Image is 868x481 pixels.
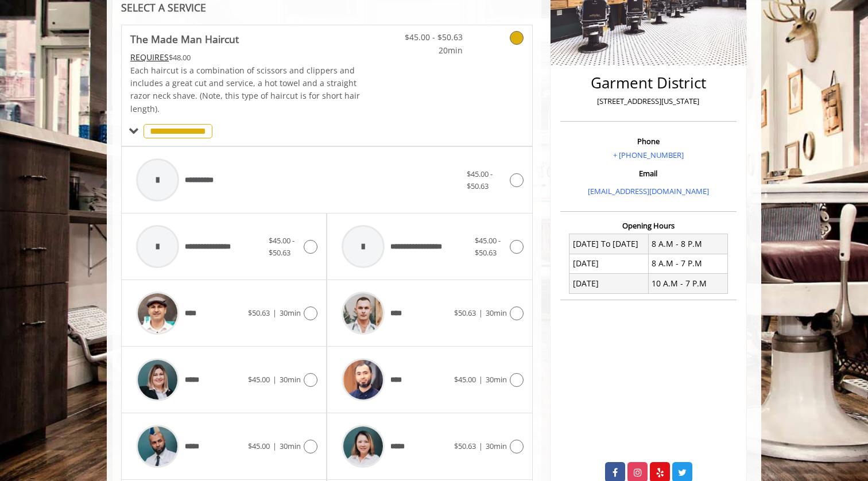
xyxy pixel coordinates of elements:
[479,374,483,385] span: |
[569,274,649,293] td: [DATE]
[563,169,734,177] h3: Email
[273,374,277,385] span: |
[648,274,727,293] td: 10 A.M - 7 P.M
[454,374,476,385] span: $45.00
[280,441,301,451] span: 30min
[563,137,734,145] h3: Phone
[560,222,737,230] h3: Opening Hours
[486,374,507,385] span: 30min
[563,95,734,107] p: [STREET_ADDRESS][US_STATE]
[486,441,507,451] span: 30min
[280,308,301,318] span: 30min
[273,441,277,451] span: |
[248,374,270,385] span: $45.00
[269,235,294,258] span: $45.00 - $50.63
[130,52,169,63] span: This service needs some Advance to be paid before we block your appointment
[479,308,483,318] span: |
[613,150,684,160] a: + [PHONE_NUMBER]
[475,235,501,258] span: $45.00 - $50.63
[130,51,361,64] div: $48.00
[648,254,727,273] td: 8 A.M - 7 P.M
[454,441,476,451] span: $50.63
[248,441,270,451] span: $45.00
[395,44,463,57] span: 20min
[648,234,727,254] td: 8 A.M - 8 P.M
[588,186,709,196] a: [EMAIL_ADDRESS][DOMAIN_NAME]
[395,31,463,44] span: $45.00 - $50.63
[569,254,649,273] td: [DATE]
[479,441,483,451] span: |
[569,234,649,254] td: [DATE] To [DATE]
[467,169,493,191] span: $45.00 - $50.63
[130,65,360,114] span: Each haircut is a combination of scissors and clippers and includes a great cut and service, a ho...
[121,2,533,13] div: SELECT A SERVICE
[454,308,476,318] span: $50.63
[486,308,507,318] span: 30min
[130,31,239,47] b: The Made Man Haircut
[248,308,270,318] span: $50.63
[273,308,277,318] span: |
[563,75,734,91] h2: Garment District
[280,374,301,385] span: 30min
